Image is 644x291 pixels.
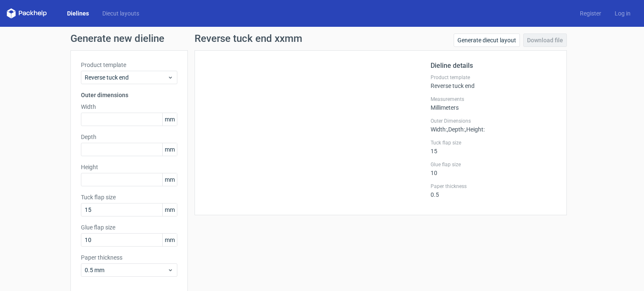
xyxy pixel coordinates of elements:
label: Glue flap size [81,223,177,232]
div: 15 [431,139,556,155]
span: 0.5 mm [85,266,167,274]
span: mm [162,173,177,186]
label: Outer Dimensions [431,118,556,124]
div: Reverse tuck end [431,74,556,89]
span: , Depth : [447,126,465,133]
label: Paper thickness [81,253,177,262]
label: Product template [431,74,556,81]
label: Glue flap size [431,161,556,168]
span: mm [162,234,177,246]
h3: Outer dimensions [81,91,177,99]
h1: Reverse tuck end xxmm [195,33,302,44]
span: Reverse tuck end [85,73,167,82]
span: Width : [431,126,447,133]
label: Width [81,103,177,111]
span: mm [162,203,177,216]
a: Log in [608,9,637,18]
a: Register [573,9,608,18]
h2: Dieline details [431,61,556,71]
div: Millimeters [431,96,556,111]
div: 0.5 [431,183,556,198]
label: Measurements [431,96,556,103]
label: Tuck flap size [81,193,177,201]
div: 10 [431,161,556,176]
span: , Height : [465,126,485,133]
label: Paper thickness [431,183,556,190]
label: Product template [81,61,177,69]
span: mm [162,143,177,156]
label: Tuck flap size [431,139,556,146]
h1: Generate new dieline [70,33,574,44]
label: Height [81,163,177,171]
label: Depth [81,133,177,141]
span: mm [162,113,177,126]
a: Diecut layouts [96,9,146,18]
a: Dielines [60,9,96,18]
a: Generate diecut layout [454,33,520,47]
